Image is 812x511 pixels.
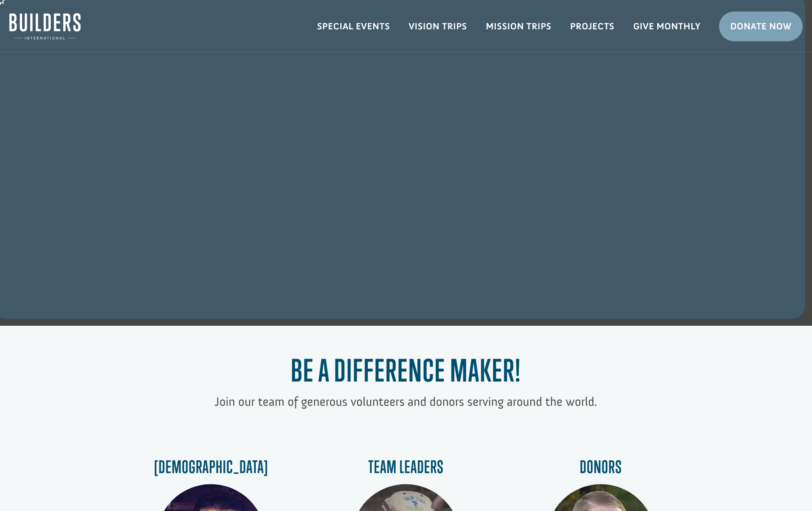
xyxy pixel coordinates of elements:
[9,13,81,40] img: Builders International
[624,14,710,39] a: Give Monthly
[719,11,803,41] a: Donate Now
[324,457,488,481] h3: Team Leaders
[561,14,624,39] a: Projects
[176,353,636,392] h1: Be a Difference Maker!
[129,457,294,481] h3: [DEMOGRAPHIC_DATA]
[519,457,683,481] h3: Donors
[308,14,399,39] a: Special Events
[399,14,477,39] a: Vision Trips
[477,14,561,39] a: Mission Trips
[215,394,597,409] span: Join our team of generous volunteers and donors serving around the world.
